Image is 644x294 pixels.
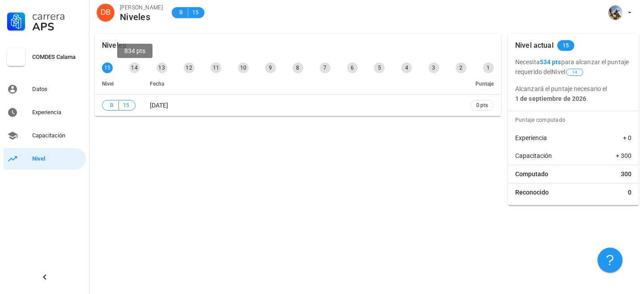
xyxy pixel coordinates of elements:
[515,151,552,160] span: Capacitación
[4,148,86,170] a: Nivel
[476,101,488,110] span: 0 pts
[347,62,358,73] div: 6
[515,84,631,104] p: Alcanzará el puntaje necesario el .
[177,8,184,17] span: B
[456,62,466,73] div: 2
[102,62,113,73] div: 15
[616,151,631,160] span: + 300
[32,109,82,116] div: Experiencia
[572,69,577,75] span: 14
[428,62,439,73] div: 3
[515,57,631,77] p: Necesita para alcanzar el puntaje requerido del
[540,58,561,66] b: 534 pts
[265,62,276,73] div: 9
[120,12,163,22] div: Niveles
[97,4,114,21] div: avatar
[608,5,623,20] div: avatar
[157,62,167,73] div: 13
[512,111,639,129] div: Puntaje computado
[320,62,330,73] div: 7
[32,54,82,61] div: COMDES Calama
[102,34,126,57] div: Niveles
[184,62,195,73] div: 12
[475,81,494,87] span: Puntaje
[32,132,82,139] div: Capacitación
[515,170,548,178] span: Computado
[32,11,82,21] div: Carrera
[623,133,631,142] span: + 0
[621,170,631,178] span: 300
[123,101,130,110] span: 15
[95,73,143,95] th: Nivel
[129,62,140,73] div: 14
[4,79,86,100] a: Datos
[292,62,303,73] div: 8
[515,188,549,197] span: Reconocido
[515,95,586,102] b: 1 de septiembre de 2026
[102,81,114,87] span: Nivel
[150,102,168,109] span: [DATE]
[108,101,115,110] span: B
[32,155,82,162] div: Nivel
[32,21,82,32] div: APS
[463,73,501,95] th: Puntaje
[515,34,554,57] div: Nivel actual
[192,8,199,17] span: 15
[143,73,463,95] th: Fecha
[515,133,547,142] span: Experiencia
[401,62,412,73] div: 4
[628,188,631,197] span: 0
[374,62,385,73] div: 5
[563,40,569,51] span: 15
[32,86,82,93] div: Datos
[4,102,86,123] a: Experiencia
[4,125,86,146] a: Capacitación
[238,62,249,73] div: 10
[101,4,110,21] span: DB
[120,3,163,12] div: [PERSON_NAME]
[551,68,584,75] span: Nivel
[150,81,164,87] span: Fecha
[483,62,494,73] div: 1
[211,62,221,73] div: 11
